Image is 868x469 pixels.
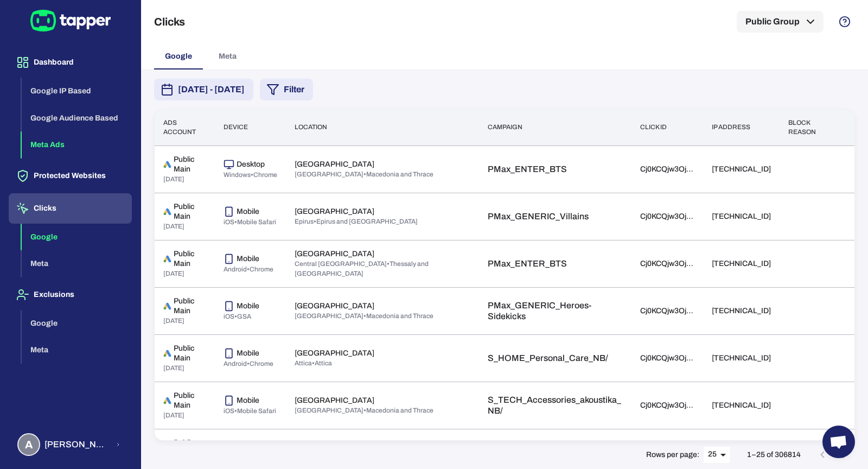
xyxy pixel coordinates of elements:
p: PMax_GENERIC_Heroes-Sidekicks [488,300,623,322]
span: [DATE] [163,270,184,277]
button: A[PERSON_NAME] [PERSON_NAME] Koutsogianni [9,429,132,460]
th: Device [215,110,286,145]
p: Public Main [174,155,206,174]
p: S_HOME_Personal_Care_NB/ [488,353,623,364]
p: S_TECH_Accessories_akoustika_NB/ [488,395,623,416]
div: Open chat [822,426,855,458]
span: [DATE] [163,223,184,230]
span: Android • Chrome [224,360,273,367]
span: iOS • GSA [224,313,251,320]
p: Mobile [237,301,259,311]
span: [PERSON_NAME] [PERSON_NAME] Koutsogianni [44,439,109,450]
a: Google IP Based [22,86,132,95]
p: [GEOGRAPHIC_DATA] [295,301,374,311]
a: Dashboard [9,57,132,66]
td: [TECHNICAL_ID] [703,287,780,334]
span: iOS • Mobile Safari [224,218,276,226]
p: Public Main [174,202,206,221]
p: Mobile [237,396,259,405]
span: [GEOGRAPHIC_DATA] • Macedonia and Thrace [295,407,433,414]
span: Epirus • Epirus and [GEOGRAPHIC_DATA] [295,218,418,225]
p: Public Main [174,438,206,458]
span: [GEOGRAPHIC_DATA] • Macedonia and Thrace [295,170,433,178]
div: Cj0KCQjw3OjGBhDYARIsADd-uX4hE5ZA-EsGaojbHsyzCHCHlGr2-GlVbHvHUXPebrNl0l1e7sRaRHoaAiD9EALw_wcB [640,259,694,269]
button: Google Audience Based [22,105,132,132]
a: Protected Websites [9,170,132,180]
p: [GEOGRAPHIC_DATA] [295,396,374,405]
p: Public Main [174,249,206,269]
a: Clicks [9,203,132,212]
p: [GEOGRAPHIC_DATA] [295,160,374,169]
span: Attica • Attica [295,359,332,367]
button: Meta [22,337,132,364]
button: Meta [22,250,132,277]
p: [GEOGRAPHIC_DATA] [295,249,374,259]
th: Location [286,110,479,145]
button: Dashboard [9,47,132,78]
span: Central [GEOGRAPHIC_DATA] • Thessaly and [GEOGRAPHIC_DATA] [295,260,429,277]
th: IP address [703,110,780,145]
p: Rows per page: [646,450,699,460]
div: Cj0KCQjw3OjGBhDYARIsADd-uX4vW6dqVFBJIgxfEvgeEQnamXaBrNb5jwxhC7Kkfist5OtBp-s4g_gaAisEEALw_wcB [640,306,694,316]
p: PMax_ENTER_BTS [488,258,623,269]
button: Google IP Based [22,78,132,105]
button: Exclusions [9,280,132,310]
a: Exclusions [9,289,132,299]
a: Google [22,318,132,327]
td: [TECHNICAL_ID] [703,240,780,287]
p: [GEOGRAPHIC_DATA] [295,348,374,358]
span: Meta [219,52,237,61]
th: Click id [631,110,703,145]
h5: Clicks [154,15,185,28]
p: Public Main [174,296,206,316]
p: PMax_GENERIC_Villains [488,211,623,222]
button: Public Group [737,11,824,33]
div: Cj0KCQjw3OjGBhDYARIsADd-uX6mEK7BI0754NRSj7oIZm-kfklZ_I4Ev4VCT9Zer2csc3DrRlMPxKIaAt4REALw_wcB [640,353,694,363]
td: [TECHNICAL_ID] [703,193,780,240]
div: A [17,433,40,456]
button: Google [22,310,132,337]
button: Google [22,224,132,251]
th: Block reason [780,110,837,145]
span: [DATE] [163,175,184,183]
a: Meta [22,258,132,268]
p: 1–25 of 306814 [747,450,801,460]
th: Ads account [155,110,215,145]
span: [DATE] - [DATE] [178,83,245,96]
button: Clicks [9,193,132,224]
p: [GEOGRAPHIC_DATA] [295,207,374,217]
button: Protected Websites [9,161,132,191]
button: Filter [260,79,313,100]
p: Desktop [237,160,265,169]
span: Google [165,52,192,61]
a: Meta [22,345,132,354]
p: Mobile [237,207,259,217]
p: Public Main [174,391,206,410]
td: [TECHNICAL_ID] [703,334,780,382]
a: Google Audience Based [22,112,132,122]
span: Android • Chrome [224,265,273,273]
span: [DATE] [163,411,184,419]
a: Meta Ads [22,140,132,149]
td: [TECHNICAL_ID] [703,145,780,193]
p: Public Main [174,344,206,363]
div: 25 [704,447,730,462]
div: Cj0KCQjw3OjGBhDYARIsADd-uX4zqxkXI6Xpgv_ceodmxDGajf2a1rIzhVu41AD9Eki4oSWX-O2ykdYaArvMEALw_wcB [640,401,694,410]
div: Cj0KCQjw3OjGBhDYARIsADd-uX4v-bdKyvZ36m3Mn2K7e6EJonUfW8nEbo2A_WiEZ-JxuJN52Sckou8aAisHEALw_wcB [640,212,694,221]
p: Mobile [237,348,259,358]
button: Meta Ads [22,131,132,159]
a: Google [22,231,132,240]
div: Cj0KCQjw3OjGBhDYARIsADd-uX45GFYZpDL-13Q5Tyl2E2QdtflXqbCG_jTNwrb8NQMZ1PJpclTQ-oEaAv5-EALw_wcB [640,164,694,174]
span: [GEOGRAPHIC_DATA] • Macedonia and Thrace [295,312,433,320]
span: [DATE] [163,317,184,325]
button: [DATE] - [DATE] [154,79,253,100]
td: [TECHNICAL_ID] [703,382,780,429]
span: [DATE] [163,364,184,372]
p: PMax_ENTER_BTS [488,164,623,175]
p: Mobile [237,254,259,264]
th: Campaign [479,110,631,145]
span: iOS • Mobile Safari [224,407,276,415]
span: Windows • Chrome [224,171,277,179]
